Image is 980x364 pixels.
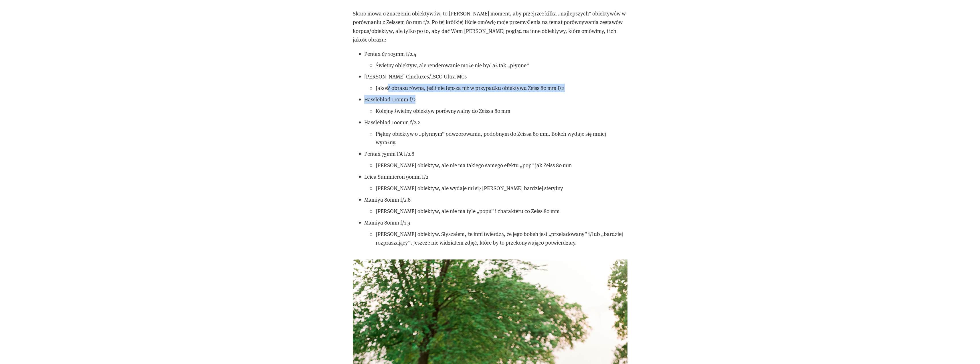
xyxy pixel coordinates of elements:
[364,119,420,126] font: Hassleblad 100mm f/2.2
[376,207,560,215] font: [PERSON_NAME] obiektyw, ale nie ma tyle „popu” i charakteru co Zeiss 80 mm
[364,50,416,57] font: Pentax 67 105mm f/2.4
[364,150,414,157] font: Pentax 75mm FA f/2.8
[364,96,415,103] font: Hassleblad 110mm f/2
[376,162,572,169] font: [PERSON_NAME] obiektyw, ale nie ma takiego samego efektu „pop” jak Zeiss 80 mm
[376,107,510,114] font: Kolejny świetny obiektyw porównywalny do Zeissa 80 mm
[364,73,467,80] font: [PERSON_NAME] Cineluxes/ISCO Ultra MCs
[376,184,563,192] font: [PERSON_NAME] obiektyw, ale wydaje mi się [PERSON_NAME] bardziej sterylny
[364,173,428,180] font: Leica Summicron 90mm f/2
[376,230,624,246] font: [PERSON_NAME] obiektyw. Słyszałem, że inni twierdzą, że jego bokeh jest „przeładowany” i/lub „bar...
[376,130,607,146] font: Piękny obiektyw o „płynnym” odwzorowaniu, podobnym do Zeissa 80 mm. Bokeh wydaje się mniej wyraźny.
[364,219,410,226] font: Mamiya 80mm f/1.9
[376,62,529,69] font: Świetny obiektyw, ale renderowanie może nie być aż tak „płynne”
[364,196,411,203] font: Mamiya 80mm f/2.8
[376,84,564,91] font: Jakość obrazu równa, jeśli nie lepsza niż w przypadku obiektywu Zeiss 80 mm f/2
[353,10,627,43] font: Skoro mowa o znaczeniu obiektywów, to [PERSON_NAME] moment, aby przejrzeć kilka „najlepszych” obi...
